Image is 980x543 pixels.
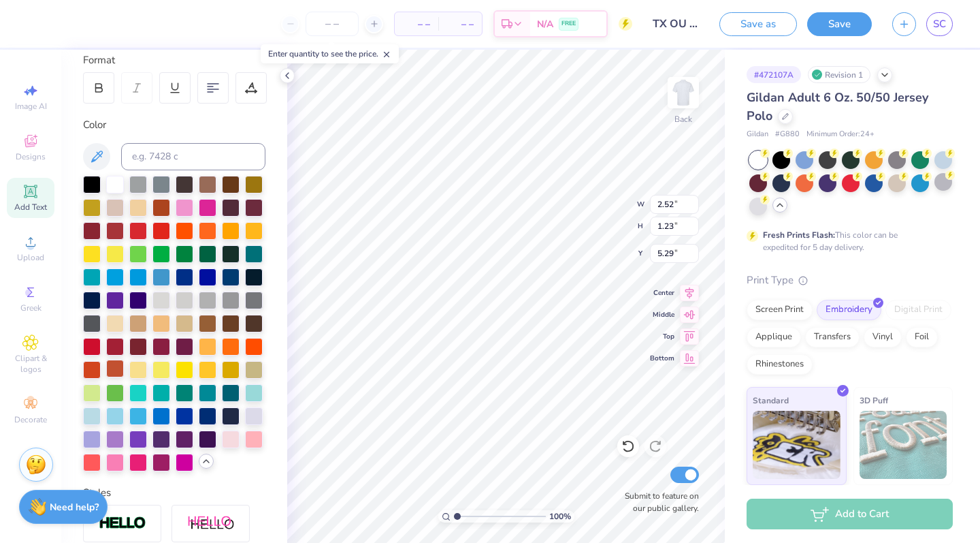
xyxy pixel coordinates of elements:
button: Save [807,12,872,36]
label: Submit to feature on our public gallery. [617,490,699,514]
span: Add Text [14,202,47,213]
span: Bottom [650,354,674,363]
span: SC [933,16,946,32]
span: Minimum Order: 24 + [806,129,875,140]
span: Gildan Adult 6 Oz. 50/50 Jersey Polo [747,89,928,124]
div: # 472107A [747,66,801,83]
span: Gildan [747,129,768,140]
strong: Need help? [50,501,99,514]
div: Back [674,113,692,125]
span: Designs [16,151,46,162]
input: e.g. 7428 c [121,143,265,170]
span: Upload [17,252,44,263]
a: SC [926,12,953,36]
div: This color can be expedited for 5 day delivery. [763,229,930,253]
div: Embroidery [817,300,881,320]
span: 100 % [549,510,571,523]
div: Revision 1 [808,66,870,83]
span: Standard [753,393,789,407]
img: Back [670,79,697,106]
div: Enter quantity to see the price. [261,44,399,63]
input: – – [306,12,359,36]
div: Transfers [805,327,860,347]
div: Applique [747,327,801,347]
span: Decorate [14,414,47,425]
span: Image AI [15,101,47,112]
span: Center [650,288,674,298]
span: Greek [20,302,42,313]
div: Print Type [747,273,953,288]
span: # G880 [775,129,800,140]
img: Stroke [99,516,146,531]
span: 3D Puff [860,393,888,407]
div: Format [83,52,267,68]
span: – – [446,17,474,31]
span: N/A [537,17,553,31]
button: Save as [719,12,797,36]
img: Standard [753,411,840,479]
div: Digital Print [885,300,951,320]
span: Top [650,332,674,341]
div: Color [83,117,265,133]
div: Vinyl [864,327,902,347]
span: Clipart & logos [7,353,54,375]
img: Shadow [187,515,235,532]
div: Screen Print [747,300,813,320]
span: – – [403,17,430,31]
strong: Fresh Prints Flash: [763,230,835,241]
div: Foil [906,327,938,347]
span: FREE [561,19,576,29]
input: Untitled Design [642,10,709,37]
div: Styles [83,485,265,501]
div: Rhinestones [747,354,813,375]
img: 3D Puff [860,411,947,479]
span: Middle [650,310,674,320]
